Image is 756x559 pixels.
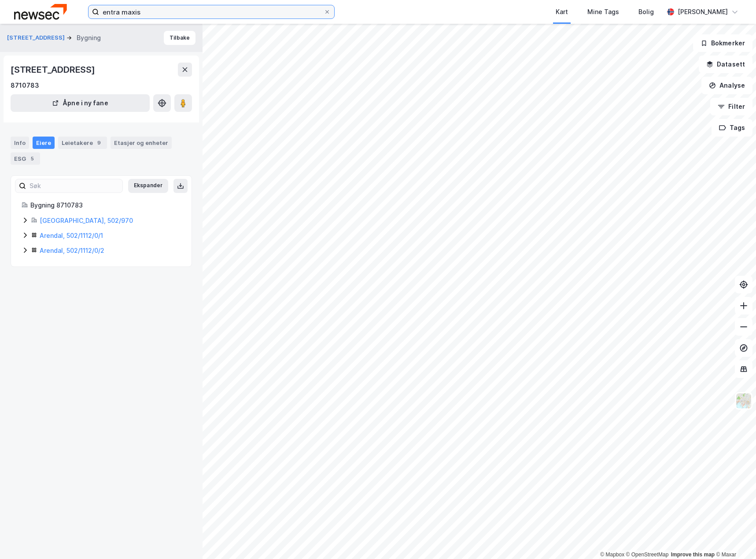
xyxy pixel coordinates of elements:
[95,138,103,147] div: 9
[626,552,669,558] a: OpenStreetMap
[7,33,66,42] button: [STREET_ADDRESS]
[735,392,752,409] img: Z
[77,33,101,43] div: Bygning
[712,517,756,559] div: Kontrollprogram for chat
[114,139,168,147] div: Etasjer og enheter
[26,179,122,193] input: Søk
[40,247,104,254] a: Arendal, 502/1112/0/2
[99,5,324,19] input: Søk på adresse, matrikkel, gårdeiere, leietakere eller personer
[28,154,37,163] div: 5
[40,217,133,224] a: [GEOGRAPHIC_DATA], 502/970
[30,200,181,211] div: Bygning 8710783
[11,137,29,149] div: Info
[710,98,752,115] button: Filter
[600,552,624,558] a: Mapbox
[11,94,150,112] button: Åpne i ny fane
[33,137,55,149] div: Eiere
[556,7,568,17] div: Kart
[671,552,715,558] a: Improve this map
[40,232,103,239] a: Arendal, 502/1112/0/1
[712,119,752,137] button: Tags
[11,63,97,77] div: [STREET_ADDRESS]
[11,152,40,165] div: ESG
[11,80,39,91] div: 8710783
[58,137,107,149] div: Leietakere
[701,77,752,94] button: Analyse
[712,517,756,559] iframe: Chat Widget
[587,7,619,17] div: Mine Tags
[128,179,168,193] button: Ekspander
[678,7,728,17] div: [PERSON_NAME]
[693,34,752,52] button: Bokmerker
[638,7,654,17] div: Bolig
[14,4,67,19] img: newsec-logo.f6e21ccffca1b3a03d2d.png
[164,31,195,45] button: Tilbake
[699,56,752,73] button: Datasett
